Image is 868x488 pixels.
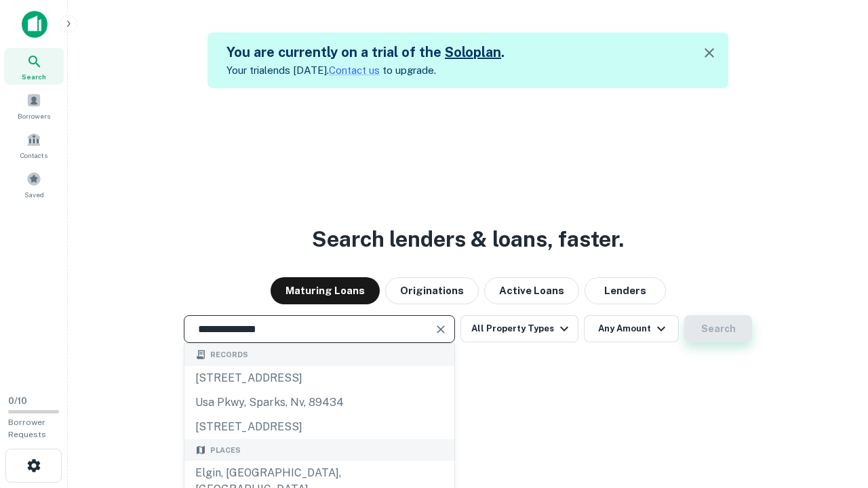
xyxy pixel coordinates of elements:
a: Borrowers [4,87,64,124]
span: Borrowers [18,110,50,121]
span: 0 / 10 [8,396,27,406]
div: [STREET_ADDRESS] [184,366,454,390]
div: [STREET_ADDRESS] [184,415,454,439]
button: Active Loans [484,277,579,304]
button: All Property Types [460,315,578,342]
a: Search [4,48,64,85]
span: Saved [24,189,44,200]
button: Maturing Loans [271,277,380,304]
span: Search [22,71,46,82]
span: Records [210,349,248,361]
span: Contacts [20,150,47,161]
a: Contact us [329,64,380,76]
span: Places [210,445,241,456]
iframe: Chat Widget [800,380,868,445]
a: Saved [4,166,64,203]
button: Clear [431,320,450,339]
button: Any Amount [584,315,679,342]
img: capitalize-icon.png [22,11,47,38]
a: Contacts [4,127,64,163]
h5: You are currently on a trial of the . [226,42,505,62]
button: Lenders [585,277,666,304]
p: Your trial ends [DATE]. to upgrade. [226,62,505,79]
span: Borrower Requests [8,418,46,439]
div: usa pkwy, sparks, nv, 89434 [184,390,454,415]
a: Soloplan [445,44,501,60]
h3: Search lenders & loans, faster. [312,223,624,256]
button: Originations [385,277,479,304]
